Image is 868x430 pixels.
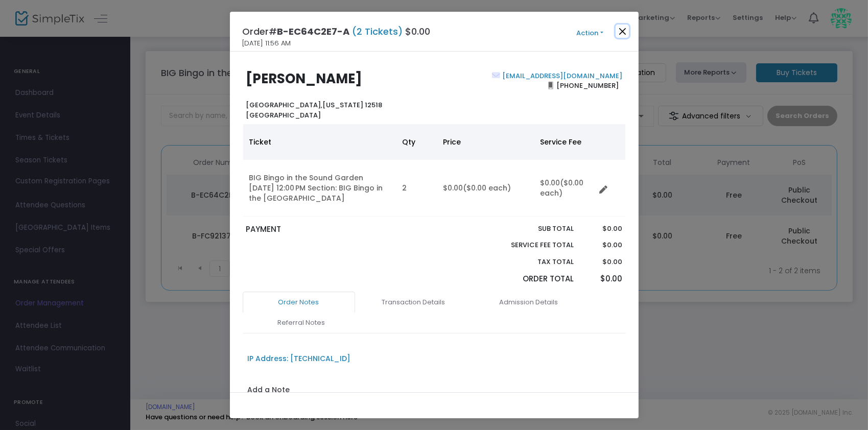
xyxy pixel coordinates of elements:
[243,38,291,49] span: [DATE] 11:56 AM
[246,69,362,88] b: [PERSON_NAME]
[243,292,355,313] a: Order Notes
[584,224,622,234] p: $0.00
[243,124,396,160] th: Ticket
[500,71,622,81] a: [EMAIL_ADDRESS][DOMAIN_NAME]
[584,240,622,250] p: $0.00
[246,224,429,235] p: PAYMENT
[437,160,534,217] td: $0.00
[246,100,382,120] b: [US_STATE] 12518 [GEOGRAPHIC_DATA]
[350,25,406,38] span: (2 Tickets)
[247,385,290,398] label: Add a Note
[358,292,470,313] a: Transaction Details
[437,124,534,160] th: Price
[243,160,396,217] td: BIG Bingo in the Sound Garden [DATE] 12:00 PM Section: BIG Bingo in the [GEOGRAPHIC_DATA]
[487,240,574,250] p: Service Fee Total
[487,273,574,285] p: Order Total
[559,28,621,39] button: Action
[246,100,322,110] span: [GEOGRAPHIC_DATA],
[487,257,574,267] p: Tax Total
[247,353,350,364] div: IP Address: [TECHNICAL_ID]
[584,273,622,285] p: $0.00
[473,292,585,313] a: Admission Details
[534,160,596,217] td: $0.00
[396,160,437,217] td: 2
[553,78,622,94] span: [PHONE_NUMBER]
[463,183,511,193] span: ($0.00 each)
[396,124,437,160] th: Qty
[245,312,358,333] a: Referral Notes
[616,25,629,38] button: Close
[487,224,574,234] p: Sub total
[243,124,625,217] div: Data table
[584,257,622,267] p: $0.00
[541,178,584,198] span: ($0.00 each)
[534,124,596,160] th: Service Fee
[277,25,350,38] span: B-EC64C2E7-A
[243,25,431,38] h4: Order# $0.00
